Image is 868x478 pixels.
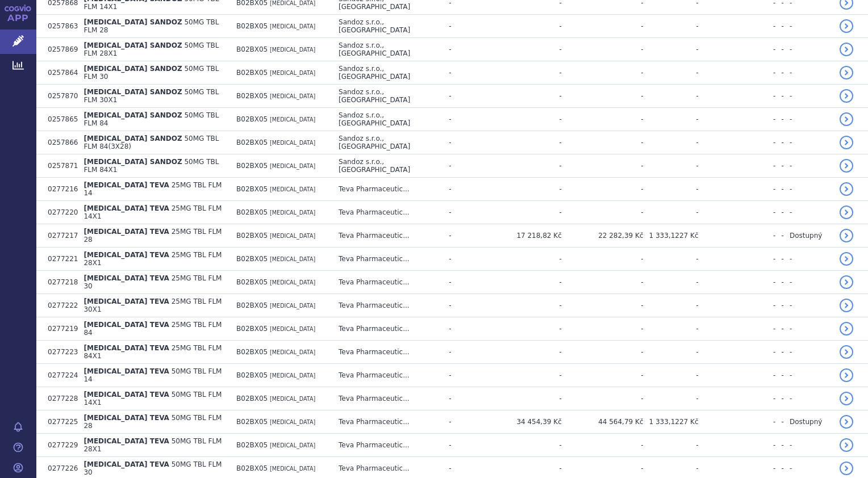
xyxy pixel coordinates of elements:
[443,387,483,410] td: -
[42,317,78,341] td: 0277219
[483,201,561,224] td: -
[483,224,561,248] td: 17 218,82 Kč
[236,69,268,77] span: B02BX05
[84,297,169,305] span: [MEDICAL_DATA] TEVA
[84,414,222,430] span: 50MG TBL FLM 28
[443,294,483,317] td: -
[698,85,775,108] td: -
[643,434,698,457] td: -
[840,89,853,103] a: detail
[562,364,644,387] td: -
[562,294,644,317] td: -
[443,434,483,457] td: -
[643,224,698,248] td: 1 333,1227 Kč
[443,85,483,108] td: -
[562,61,644,85] td: -
[42,85,78,108] td: 0257870
[443,178,483,201] td: -
[42,61,78,85] td: 0257864
[643,154,698,178] td: -
[42,341,78,364] td: 0277223
[333,271,443,294] td: Teva Pharmaceutic...
[443,410,483,434] td: -
[443,38,483,61] td: -
[42,294,78,317] td: 0277222
[562,410,644,434] td: 44 564,79 Kč
[784,364,834,387] td: -
[42,387,78,410] td: 0277228
[333,131,443,154] td: Sandoz s.r.o., [GEOGRAPHIC_DATA]
[333,341,443,364] td: Teva Pharmaceutic...
[84,158,182,166] span: [MEDICAL_DATA] SANDOZ
[84,135,182,142] span: [MEDICAL_DATA] SANDOZ
[84,41,182,49] span: [MEDICAL_DATA] SANDOZ
[483,108,561,131] td: -
[562,248,644,271] td: -
[84,321,222,337] span: 25MG TBL FLM 84
[84,228,222,244] span: 25MG TBL FLM 28
[643,61,698,85] td: -
[42,154,78,178] td: 0257871
[483,317,561,341] td: -
[840,136,853,149] a: detail
[643,201,698,224] td: -
[562,341,644,364] td: -
[333,410,443,434] td: Teva Pharmaceutic...
[42,364,78,387] td: 0277224
[643,38,698,61] td: -
[483,364,561,387] td: -
[840,19,853,33] a: detail
[562,108,644,131] td: -
[643,85,698,108] td: -
[333,154,443,178] td: Sandoz s.r.o., [GEOGRAPHIC_DATA]
[775,154,784,178] td: -
[562,224,644,248] td: 22 282,39 Kč
[562,154,644,178] td: -
[775,38,784,61] td: -
[236,325,268,333] span: B02BX05
[236,162,268,170] span: B02BX05
[840,345,853,359] a: detail
[840,392,853,405] a: detail
[236,371,268,379] span: B02BX05
[784,224,834,248] td: Dostupný
[84,344,222,360] span: 25MG TBL FLM 84X1
[84,41,219,57] span: 50MG TBL FLM 28X1
[784,271,834,294] td: -
[42,224,78,248] td: 0277217
[42,271,78,294] td: 0277218
[236,115,268,123] span: B02BX05
[84,460,222,476] span: 50MG TBL FLM 30
[840,112,853,126] a: detail
[775,364,784,387] td: -
[236,232,268,240] span: B02BX05
[840,66,853,79] a: detail
[562,131,644,154] td: -
[562,85,644,108] td: -
[840,322,853,336] a: detail
[483,410,561,434] td: 34 454,39 Kč
[270,233,315,239] span: [MEDICAL_DATA]
[775,317,784,341] td: -
[443,154,483,178] td: -
[270,326,315,332] span: [MEDICAL_DATA]
[236,464,268,472] span: B02BX05
[698,201,775,224] td: -
[840,159,853,173] a: detail
[784,61,834,85] td: -
[643,387,698,410] td: -
[270,186,315,192] span: [MEDICAL_DATA]
[443,248,483,271] td: -
[84,181,169,189] span: [MEDICAL_DATA] TEVA
[840,299,853,312] a: detail
[333,38,443,61] td: Sandoz s.r.o., [GEOGRAPHIC_DATA]
[698,364,775,387] td: -
[784,108,834,131] td: -
[236,301,268,309] span: B02BX05
[775,224,784,248] td: -
[483,341,561,364] td: -
[42,38,78,61] td: 0257869
[443,317,483,341] td: -
[333,317,443,341] td: Teva Pharmaceutic...
[84,414,169,422] span: [MEDICAL_DATA] TEVA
